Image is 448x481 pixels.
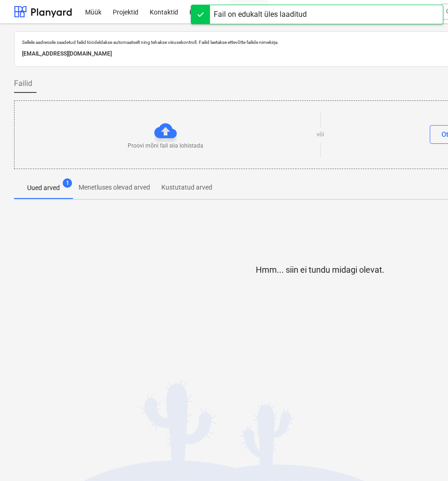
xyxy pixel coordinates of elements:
div: Fail on edukalt üles laaditud [214,9,307,20]
p: Uued arved [27,183,60,193]
p: Kustutatud arved [161,183,212,192]
p: Menetluses olevad arved [79,183,150,192]
iframe: Chat Widget [401,436,448,481]
p: Proovi mõni fail siia lohistada [128,142,203,150]
span: 1 [63,178,72,188]
p: Hmm... siin ei tundu midagi olevat. [256,264,384,276]
p: või [317,131,324,139]
span: Failid [14,78,32,89]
